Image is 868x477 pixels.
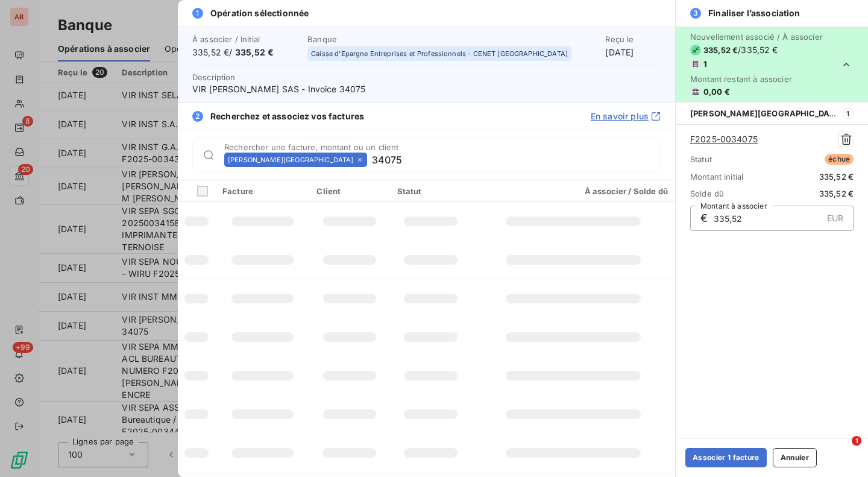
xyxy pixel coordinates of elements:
span: / 335,52 € [738,44,778,56]
span: 335,52 € [819,189,854,198]
span: Opération sélectionnée [210,7,309,19]
span: 3 [690,8,701,19]
span: Nouvellement associé / À associer [690,32,823,42]
span: 1 [192,8,203,19]
span: Banque [307,34,598,44]
span: Recherchez et associez vos factures [210,110,364,122]
span: échue [825,154,854,165]
div: À associer / Solde dû [479,186,668,196]
button: Associer 1 facture [685,448,767,467]
span: Finaliser l’association [708,7,800,19]
span: 2 [192,111,203,122]
a: F2025-0034075 [690,133,758,145]
span: Montant initial [690,172,743,182]
div: Facture [222,186,302,196]
span: 1 [852,436,861,446]
span: 335,52 € [819,172,854,182]
div: Client [316,186,382,196]
span: 335,52 € [235,47,274,57]
span: Caisse d'Epargne Entreprises et Professionnels - CENET [GEOGRAPHIC_DATA] [311,50,568,57]
span: [PERSON_NAME][GEOGRAPHIC_DATA] [690,108,843,118]
div: Statut [397,186,464,196]
button: Annuler [773,448,817,467]
span: Statut [690,154,712,164]
span: Reçu le [605,34,661,44]
span: À associer / Initial [192,34,300,44]
div: [DATE] [605,34,661,58]
span: Montant restant à associer [690,74,823,84]
span: 1 [843,108,854,119]
iframe: Intercom live chat [827,436,856,465]
span: VIR [PERSON_NAME] SAS - Invoice 34075 [192,83,661,95]
span: Description [192,72,236,82]
a: En savoir plus [591,110,661,122]
span: 0,00 € [703,87,730,96]
input: placeholder [372,154,661,166]
span: 335,52 € / [192,46,300,58]
span: 335,52 € [703,45,738,55]
span: 1 [703,59,707,69]
span: [PERSON_NAME][GEOGRAPHIC_DATA] [228,156,354,163]
span: Solde dû [690,189,724,198]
